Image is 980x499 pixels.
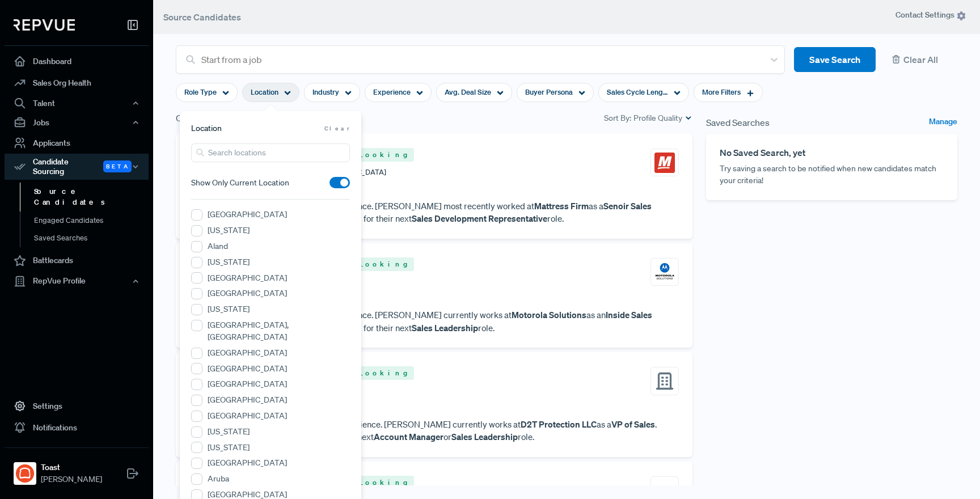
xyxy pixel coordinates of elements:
strong: Sales Leadership [451,431,518,442]
button: Candidate Sourcing Beta [5,154,149,180]
strong: D2T Protection LLC [521,418,597,430]
label: [US_STATE] [208,426,250,438]
span: Profile Quality [633,112,682,124]
label: [US_STATE] [208,225,250,236]
img: Toast [16,464,34,483]
p: has years of sales experience. [PERSON_NAME] most recently worked at as a . [PERSON_NAME] is look... [189,200,679,225]
img: Mattress Firm [654,153,675,173]
label: [GEOGRAPHIC_DATA] [208,457,287,469]
strong: Sales Development Representative [412,213,547,224]
button: RepVue Profile [5,272,149,291]
span: Role Type [184,87,217,98]
a: Settings [5,395,149,417]
button: Jobs [5,113,149,132]
span: Buyer Persona [525,87,573,98]
strong: Account Manager [374,431,443,442]
div: Candidate Sourcing [5,154,149,180]
a: Dashboard [5,50,149,72]
p: has years of sales experience. [PERSON_NAME] currently works at as a . [PERSON_NAME] is looking f... [189,418,679,443]
h6: No Saved Search, yet [720,147,944,158]
span: Saved Searches [706,116,770,129]
span: Beta [103,160,132,172]
span: Clear [324,124,350,133]
span: Location [191,122,222,134]
label: Aland [208,240,228,252]
span: Candidates [176,111,221,125]
span: Location [251,87,278,98]
button: Save Search [794,47,876,73]
label: [GEOGRAPHIC_DATA] [208,410,287,422]
label: [GEOGRAPHIC_DATA] [208,378,287,390]
div: Sort By: [604,112,692,124]
a: ToastToast[PERSON_NAME] [5,447,149,490]
input: Search locations [191,143,350,162]
span: Sales Cycle Length [607,87,668,98]
p: has years of sales experience. [PERSON_NAME] currently works at as an . [PERSON_NAME] is looking ... [189,308,679,334]
span: Avg. Deal Size [445,87,491,98]
strong: Toast [41,462,102,473]
span: Industry [312,87,339,98]
label: [GEOGRAPHIC_DATA] [208,209,287,221]
label: [GEOGRAPHIC_DATA] [208,347,287,359]
strong: VP of Sales [611,418,655,430]
img: Motorola Solutions [654,261,675,282]
span: Experience [373,87,411,98]
a: Source Candidates [20,183,164,212]
span: Show Only Current Location [191,177,289,189]
label: Aruba [208,473,229,485]
a: Applicants [5,132,149,154]
label: [GEOGRAPHIC_DATA] [208,272,287,284]
label: [US_STATE] [208,442,250,454]
p: Try saving a search to be notified when new candidates match your criteria! [720,163,944,187]
label: [GEOGRAPHIC_DATA] [208,287,287,299]
label: [GEOGRAPHIC_DATA] [208,394,287,406]
label: [GEOGRAPHIC_DATA], [GEOGRAPHIC_DATA] [208,319,350,343]
a: Manage [929,116,957,129]
strong: Sales Leadership [412,322,478,333]
label: [US_STATE] [208,256,250,268]
span: [PERSON_NAME] [41,473,102,485]
a: Battlecards [5,250,149,272]
img: RepVue [14,19,75,31]
button: Clear All [885,47,957,73]
a: Engaged Candidates [20,212,164,230]
a: Saved Searches [20,229,164,247]
button: Talent [5,94,149,113]
span: Source Candidates [163,11,241,23]
span: Contact Settings [895,9,966,21]
strong: Mattress Firm [534,200,589,212]
label: [US_STATE] [208,303,250,315]
a: Notifications [5,417,149,438]
label: [GEOGRAPHIC_DATA] [208,363,287,375]
span: More Filters [702,87,741,98]
strong: Motorola Solutions [512,309,586,320]
a: Sales Org Health [5,72,149,94]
